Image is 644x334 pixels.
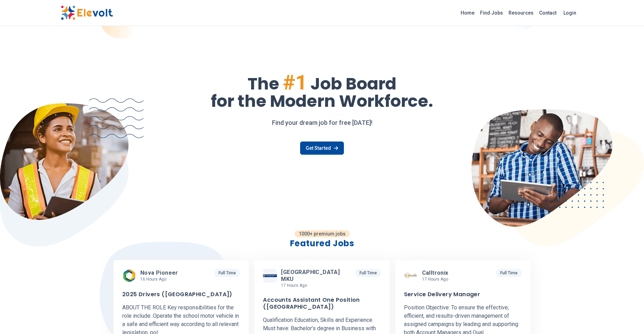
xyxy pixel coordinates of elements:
[404,269,418,283] img: Calltronix
[140,269,178,276] span: Nova Pioneer
[559,6,580,20] a: Login
[355,269,381,277] p: Full Time
[300,142,344,155] a: Get Started
[496,269,522,277] p: Full Time
[506,7,536,18] a: Resources
[61,72,583,110] h1: The Job Board for the Modern Workforce.
[61,118,583,128] p: Find your dream job for free [DATE]!
[283,70,307,95] span: #1
[281,269,349,283] span: [GEOGRAPHIC_DATA] MKU
[422,269,448,276] span: Calltronix
[422,276,451,282] p: 17 hours ago
[281,283,352,288] p: 17 hours ago
[214,269,240,277] p: Full Time
[61,6,113,20] img: Elevolt
[536,7,559,18] a: Contact
[477,7,506,18] a: Find Jobs
[122,291,232,298] h3: 2025 Drivers ([GEOGRAPHIC_DATA])
[263,297,381,310] h3: Accounts Assistant One Position ([GEOGRAPHIC_DATA])
[140,276,181,282] p: 16 hours ago
[458,7,477,18] a: Home
[122,269,136,283] img: Nova Pioneer
[404,291,480,298] h3: Service Delivery Manager
[263,274,277,277] img: Mount Kenya University MKU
